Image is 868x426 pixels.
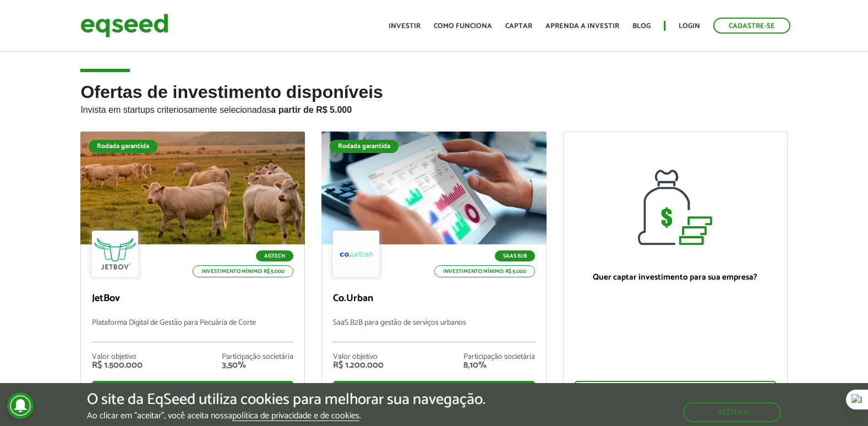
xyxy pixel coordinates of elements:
[563,132,788,413] a: Quer captar investimento para sua empresa? Quero captar
[505,23,532,30] a: Captar
[92,293,293,305] p: JetBov
[575,272,776,282] p: Quer captar investimento para sua empresa?
[463,353,535,361] div: Participação societária
[495,250,535,261] p: SaaS B2B
[434,265,535,277] p: Investimento mínimo: R$ 5.000
[222,361,293,370] div: 3,50%
[92,353,143,361] div: Valor objetivo
[193,265,293,277] p: Investimento mínimo: R$ 5.000
[222,353,293,361] div: Participação societária
[333,381,534,404] div: Ver oferta
[92,319,293,342] p: Plataforma Digital de Gestão para Pecuária de Corte
[683,402,781,422] button: Aceitar
[333,361,384,370] div: R$ 1.200.000
[713,18,790,34] a: Cadastre-se
[87,391,485,408] h5: O site da EqSeed utiliza cookies para melhorar sua navegação.
[333,353,384,361] div: Valor objetivo
[330,140,398,153] div: Rodada garantida
[679,23,700,30] a: Login
[80,102,787,115] p: Invista em startups criteriosamente selecionadas
[632,23,651,30] a: Blog
[545,23,619,30] a: Aprenda a investir
[89,140,157,153] div: Rodada garantida
[575,381,776,404] div: Quero captar
[271,105,352,114] strong: a partir de R$ 5.000
[87,411,485,421] p: Ao clicar em "aceitar", você aceita nossa .
[321,132,546,412] a: Rodada garantida SaaS B2B Investimento mínimo: R$ 5.000 Co.Urban SaaS B2B para gestão de serviços...
[434,23,492,30] a: Como funciona
[92,381,293,404] div: Ver oferta
[92,361,143,370] div: R$ 1.500.000
[463,361,535,370] div: 8,10%
[80,132,305,412] a: Rodada garantida Agtech Investimento mínimo: R$ 5.000 JetBov Plataforma Digital de Gestão para Pe...
[256,250,293,261] p: Agtech
[232,412,359,421] a: política de privacidade e de cookies
[389,23,421,30] a: Investir
[333,319,534,342] p: SaaS B2B para gestão de serviços urbanos
[333,293,534,305] p: Co.Urban
[80,83,787,132] h2: Ofertas de investimento disponíveis
[80,11,168,40] img: EqSeed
